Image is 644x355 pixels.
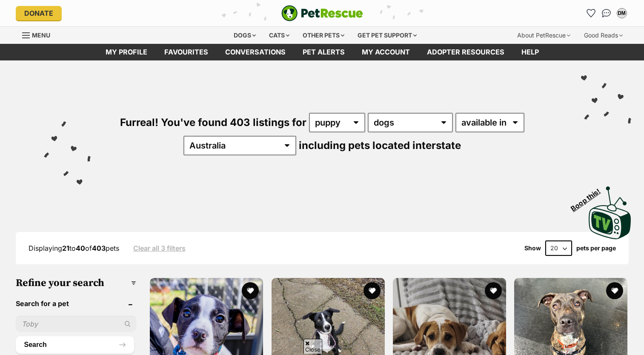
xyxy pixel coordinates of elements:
strong: 403 [92,244,106,252]
a: Help [513,44,547,60]
span: Furreal! You've found 403 listings for [120,116,306,129]
a: Pet alerts [294,44,353,60]
header: Search for a pet [16,300,137,307]
div: Cats [263,27,295,44]
a: Favourites [584,6,598,20]
a: Menu [22,27,56,42]
span: Boop this! [570,182,609,212]
strong: 21 [62,244,69,252]
a: Adopter resources [418,44,513,60]
div: Get pet support [352,27,423,44]
a: Boop this! [589,179,631,241]
ul: Account quick links [584,6,629,20]
span: Close [303,339,322,354]
a: My account [353,44,418,60]
div: About PetRescue [511,27,576,44]
span: Show [524,245,541,252]
div: Dogs [228,27,262,44]
a: Clear all 3 filters [133,244,186,252]
a: PetRescue [281,5,363,21]
button: favourite [607,282,624,299]
input: Toby [16,316,137,332]
button: favourite [242,282,259,299]
button: favourite [485,282,502,299]
span: Menu [32,31,50,39]
h3: Refine your search [16,277,137,289]
span: Displaying to of pets [29,244,119,252]
a: Donate [16,6,62,20]
button: favourite [364,282,381,299]
button: My account [615,6,629,20]
label: pets per page [576,245,616,252]
div: Other pets [297,27,350,44]
a: Conversations [600,6,613,20]
strong: 40 [76,244,85,252]
div: Good Reads [578,27,629,44]
img: logo-e224e6f780fb5917bec1dbf3a21bbac754714ae5b6737aabdf751b685950b380.svg [281,5,363,21]
img: PetRescue TV logo [589,186,631,239]
a: conversations [217,44,294,60]
a: Favourites [156,44,217,60]
div: DM [618,9,626,17]
button: Search [16,336,135,353]
a: My profile [97,44,156,60]
span: including pets located interstate [299,139,461,152]
img: chat-41dd97257d64d25036548639549fe6c8038ab92f7586957e7f3b1b290dea8141.svg [602,9,611,17]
